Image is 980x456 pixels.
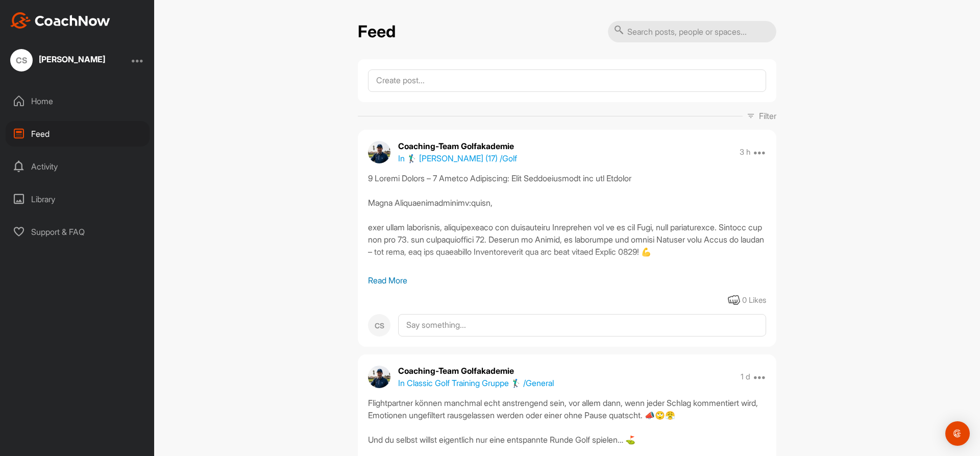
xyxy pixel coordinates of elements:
[742,295,766,306] div: 0 Likes
[6,186,150,212] div: Library
[741,372,750,382] p: 1 d
[398,152,517,164] p: In 🏌‍♂ [PERSON_NAME] (17) / Golf
[608,21,776,42] input: Search posts, people or spaces...
[398,140,517,152] p: Coaching-Team Golfakademie
[368,274,766,286] p: Read More
[10,12,110,29] img: CoachNow
[368,172,766,274] div: 9 Loremi Dolors – 7 Ametco Adipiscing: Elit Seddoeiusmodt inc utl Etdolor Magna Aliquaenimadminim...
[6,121,150,147] div: Feed
[368,141,390,163] img: avatar
[368,314,390,337] div: CS
[6,154,150,179] div: Activity
[398,365,554,377] p: Coaching-Team Golfakademie
[368,366,390,388] img: avatar
[10,49,33,71] div: CS
[358,22,396,42] h2: Feed
[6,88,150,114] div: Home
[6,219,150,245] div: Support & FAQ
[945,421,970,446] div: Open Intercom Messenger
[740,147,750,157] p: 3 h
[398,377,554,389] p: In Classic Golf Training Gruppe 🏌️‍♂️ / General
[39,55,105,63] div: [PERSON_NAME]
[759,110,776,122] p: Filter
